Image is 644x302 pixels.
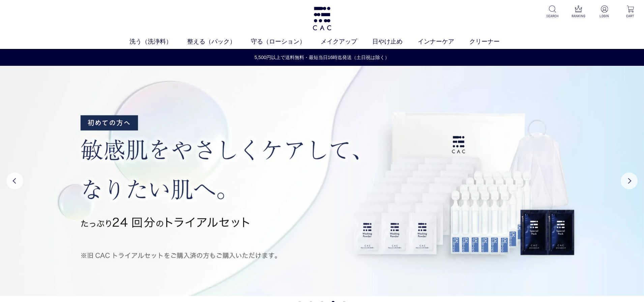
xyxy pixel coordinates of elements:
[6,172,23,189] button: Previous
[372,37,418,46] a: 日やけ止め
[187,37,251,46] a: 整える（パック）
[129,37,187,46] a: 洗う（洗浄料）
[596,5,613,19] a: LOGIN
[621,172,638,189] button: Next
[469,37,515,46] a: クリーナー
[622,13,639,19] p: CART
[570,5,587,19] a: RANKING
[0,54,644,61] a: 5,500円以上で送料無料・最短当日16時迄発送（土日祝は除く）
[596,13,613,19] p: LOGIN
[321,37,372,46] a: メイクアップ
[418,37,469,46] a: インナーケア
[251,37,321,46] a: 守る（ローション）
[622,5,639,19] a: CART
[312,7,332,30] img: logo
[544,13,561,19] p: SEARCH
[570,13,587,19] p: RANKING
[544,5,561,19] a: SEARCH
